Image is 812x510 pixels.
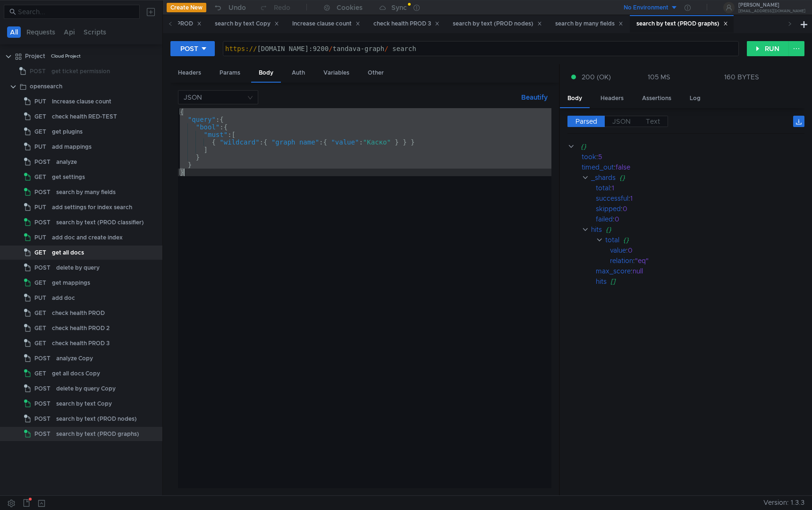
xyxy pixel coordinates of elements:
div: Redo [274,2,290,13]
span: POST [34,427,51,441]
button: Create New [167,3,206,12]
span: Parsed [575,117,597,126]
div: No Environment [624,3,668,12]
button: Requests [24,26,58,38]
span: PUT [34,200,46,214]
span: POST [34,215,51,229]
span: Version: 1.3.3 [763,496,804,510]
div: get settings [52,170,85,184]
span: PUT [34,291,46,305]
div: total [596,183,610,193]
div: analyze Copy [56,351,93,365]
div: add settings for index search [52,200,132,214]
div: [PERSON_NAME] [738,3,805,8]
div: 105 MS [648,73,670,81]
span: POST [34,412,51,426]
div: Headers [593,90,631,107]
div: get plugins [52,125,83,139]
div: "eq" [635,255,793,266]
div: Undo [228,2,246,13]
span: POST [34,261,51,275]
div: 5 [598,152,792,162]
div: check health RED-TEST [52,110,117,124]
div: delete by query [56,261,100,275]
button: RUN [747,41,789,56]
div: search by text (PROD graphs) [636,19,728,29]
div: : [596,266,804,276]
div: 0 [628,245,793,255]
div: : [582,152,804,162]
span: GET [34,321,46,335]
div: opensearch [30,79,62,93]
div: Project [25,49,45,63]
div: 1 [612,183,792,193]
span: GET [34,276,46,290]
div: {} [606,224,792,235]
button: Api [61,26,78,38]
div: took [582,152,596,162]
div: hits [591,224,602,235]
span: POST [34,185,51,199]
span: POST [34,351,51,365]
button: Undo [206,0,253,15]
div: relation [610,255,633,266]
div: add mappings [52,140,92,154]
span: GET [34,110,46,124]
div: check health PROD 3 [52,336,110,350]
div: get all docs [52,246,84,260]
div: search by text Copy [56,397,112,411]
div: Body [251,64,281,83]
span: GET [34,170,46,184]
div: analyze [56,155,77,169]
div: Log [682,90,708,107]
div: Cloud Project [51,49,81,63]
span: POST [34,155,51,169]
div: Assertions [634,90,679,107]
div: search by text Copy [215,19,279,29]
div: failed [596,214,613,224]
div: check health PROD [52,306,105,320]
div: timed_out [582,162,614,172]
div: [EMAIL_ADDRESS][DOMAIN_NAME] [738,9,805,13]
span: GET [34,246,46,260]
div: POST [180,43,198,54]
div: successful [596,193,628,204]
span: PUT [34,140,46,154]
span: PUT [34,230,46,245]
span: PUT [34,94,46,109]
button: Scripts [81,26,109,38]
div: delete by query Copy [56,382,116,396]
div: search by text (PROD classifier) [56,215,144,229]
div: null [633,266,794,276]
div: Increase clause count [292,19,360,29]
div: [] [610,276,792,287]
div: search by many fields [555,19,623,29]
div: search by many fields [56,185,116,199]
div: max_score [596,266,631,276]
div: add doc and create index [52,230,123,245]
div: total [605,235,619,245]
div: 0 [623,204,793,214]
div: : [610,255,804,266]
div: {} [623,235,792,245]
span: 200 (OK) [582,72,611,82]
div: : [582,162,804,172]
div: search by text (PROD nodes) [56,412,137,426]
span: GET [34,306,46,320]
div: value [610,245,626,255]
button: POST [170,41,215,56]
button: All [7,26,21,38]
div: Auth [284,64,313,82]
span: POST [34,382,51,396]
div: 0 [615,214,792,224]
div: 1 [630,193,794,204]
div: : [596,183,804,193]
div: check health PROD 3 [373,19,440,29]
button: Redo [253,0,297,15]
div: hits [596,276,607,287]
span: GET [34,336,46,350]
div: {} [581,141,791,152]
div: Increase clause count [52,94,111,109]
div: add doc [52,291,75,305]
div: Cookies [337,2,363,13]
